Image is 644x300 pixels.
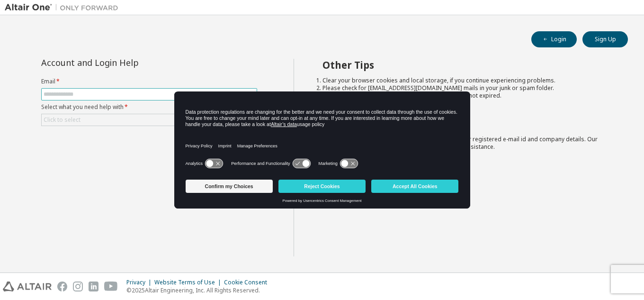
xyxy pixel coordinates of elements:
div: Privacy [126,279,154,286]
div: Cookie Consent [224,279,273,286]
button: Login [531,31,577,47]
img: facebook.svg [57,282,67,291]
h2: Other Tips [322,59,611,71]
img: youtube.svg [104,282,118,291]
label: Select what you need help with [41,103,257,111]
img: altair_logo.svg [3,282,52,291]
img: linkedin.svg [89,282,98,291]
div: Click to select [44,116,80,124]
img: Altair One [5,3,123,12]
p: © 2025 Altair Engineering, Inc. All Rights Reserved. [126,286,273,294]
div: Account and Login Help [41,59,214,66]
div: Click to select [42,114,257,126]
li: Please check for [EMAIL_ADDRESS][DOMAIN_NAME] mails in your junk or spam folder. [322,84,611,92]
label: Email [41,78,257,85]
li: Clear your browser cookies and local storage, if you continue experiencing problems. [322,77,611,84]
div: Website Terms of Use [154,279,224,286]
button: Sign Up [582,31,628,47]
img: instagram.svg [73,282,83,291]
